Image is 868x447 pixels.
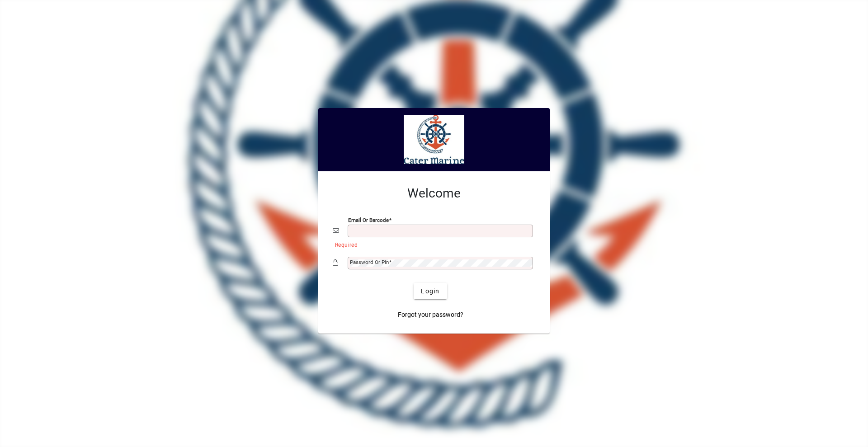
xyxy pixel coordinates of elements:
[398,310,463,320] span: Forgot your password?
[414,283,447,299] button: Login
[335,240,528,249] mat-error: Required
[333,186,535,201] h2: Welcome
[348,217,389,223] mat-label: Email or Barcode
[394,306,467,323] a: Forgot your password?
[350,259,389,265] mat-label: Password or Pin
[421,287,439,296] span: Login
